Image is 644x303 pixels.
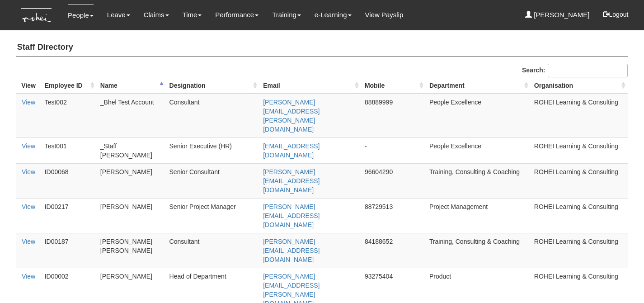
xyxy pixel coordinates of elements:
[531,94,628,137] td: ROHEI Learning & Consulting
[426,233,531,268] td: Training, Consulting & Coaching
[166,233,260,268] td: Consultant
[41,163,97,198] td: ID00068
[166,77,260,94] th: Designation : activate to sort column ascending
[263,142,320,159] a: [EMAIL_ADDRESS][DOMAIN_NAME]
[22,238,35,245] a: View
[41,233,97,268] td: ID00187
[365,5,404,25] a: View Payslip
[68,5,94,26] a: People
[548,64,628,77] input: Search:
[597,4,635,25] button: Logout
[215,5,259,25] a: Performance
[361,198,426,233] td: 88729513
[144,5,169,25] a: Claims
[272,5,301,25] a: Training
[22,142,35,150] a: View
[259,77,361,94] th: Email : activate to sort column ascending
[426,198,531,233] td: Project Management
[361,94,426,137] td: 88889999
[97,233,166,268] td: [PERSON_NAME] [PERSON_NAME]
[22,99,35,106] a: View
[426,137,531,163] td: People Excellence
[97,94,166,137] td: _Bhel Test Account
[41,94,97,137] td: Test002
[166,94,260,137] td: Consultant
[22,168,35,175] a: View
[361,233,426,268] td: 84188652
[166,163,260,198] td: Senior Consultant
[263,238,320,263] a: [PERSON_NAME][EMAIL_ADDRESS][DOMAIN_NAME]
[97,77,166,94] th: Name : activate to sort column descending
[426,77,531,94] th: Department : activate to sort column ascending
[531,163,628,198] td: ROHEI Learning & Consulting
[97,137,166,163] td: _Staff [PERSON_NAME]
[16,77,41,94] th: View
[361,77,426,94] th: Mobile : activate to sort column ascending
[107,5,130,25] a: Leave
[531,233,628,268] td: ROHEI Learning & Consulting
[525,5,590,25] a: [PERSON_NAME]
[183,5,202,25] a: Time
[97,163,166,198] td: [PERSON_NAME]
[263,99,320,133] a: [PERSON_NAME][EMAIL_ADDRESS][PERSON_NAME][DOMAIN_NAME]
[531,137,628,163] td: ROHEI Learning & Consulting
[41,198,97,233] td: ID00217
[426,94,531,137] td: People Excellence
[263,168,320,194] a: [PERSON_NAME][EMAIL_ADDRESS][DOMAIN_NAME]
[522,64,628,77] label: Search:
[41,77,97,94] th: Employee ID: activate to sort column ascending
[426,163,531,198] td: Training, Consulting & Coaching
[22,273,35,280] a: View
[22,203,35,210] a: View
[531,77,628,94] th: Organisation : activate to sort column ascending
[361,137,426,163] td: -
[531,198,628,233] td: ROHEI Learning & Consulting
[97,198,166,233] td: [PERSON_NAME]
[361,163,426,198] td: 96604290
[16,38,628,57] h4: Staff Directory
[263,203,320,228] a: [PERSON_NAME][EMAIL_ADDRESS][DOMAIN_NAME]
[41,137,97,163] td: Test001
[166,137,260,163] td: Senior Executive (HR)
[315,5,352,25] a: e-Learning
[166,198,260,233] td: Senior Project Manager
